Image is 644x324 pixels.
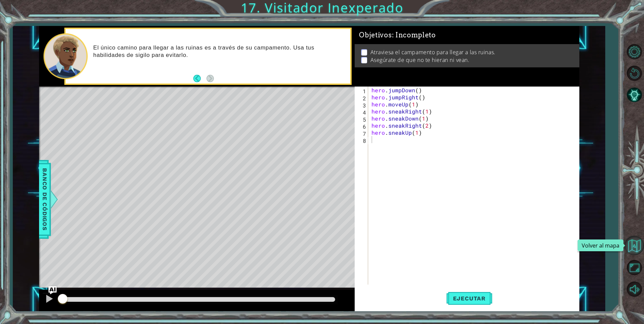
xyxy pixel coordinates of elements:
[356,88,368,95] div: 1
[578,239,623,251] div: Volver al mapa
[356,95,368,102] div: 2
[624,280,644,299] button: Sonido apagado
[624,85,644,104] button: Pista IA
[392,31,436,39] span: : Incompleto
[49,286,57,294] button: Ask AI
[206,75,214,82] button: Next
[356,137,368,144] div: 8
[446,295,492,302] span: Ejecutar
[39,87,350,285] div: Level Map
[93,44,346,59] p: El único camino para llegar a las ruinas es a través de su campamento. Usa tus habilidades de sig...
[193,75,206,82] button: Back
[624,63,644,83] button: Reiniciar nivel
[39,164,50,234] span: Banco de códigos
[356,123,368,130] div: 6
[624,236,644,255] button: Volver al mapa
[624,235,644,257] a: Volver al mapa
[371,56,470,64] p: Asegúrate de que no te hieran ni vean.
[624,258,644,278] button: Maximizar navegador
[359,31,436,39] span: Objetivos
[371,48,495,56] p: Atraviesa el campamento para llegar a las ruinas.
[356,109,368,116] div: 4
[356,130,368,137] div: 7
[356,102,368,109] div: 3
[446,287,492,310] button: Shift+Enter: Ejecutar el código.
[42,293,56,306] button: Ctrl + P: Pause
[624,42,644,61] button: Opciones de nivel
[356,116,368,123] div: 5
